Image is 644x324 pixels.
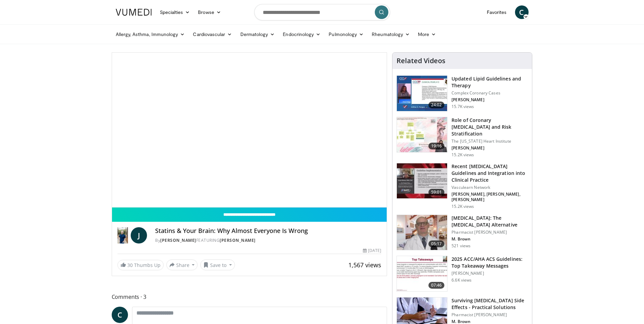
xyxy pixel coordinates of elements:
[279,28,325,41] a: Endocrinology
[397,163,447,199] img: 87825f19-cf4c-4b91-bba1-ce218758c6bb.150x105_q85_crop-smart_upscale.jpg
[428,189,445,196] span: 59:01
[452,243,471,249] p: 521 views
[397,117,528,158] a: 19:16 Role of Coronary [MEDICAL_DATA] and Risk Stratification The [US_STATE] Heart Institute [PER...
[236,28,279,41] a: Dermatology
[452,104,474,109] p: 15.7K views
[397,256,447,291] img: 369ac253-1227-4c00-b4e1-6e957fd240a8.150x105_q85_crop-smart_upscale.jpg
[452,236,528,242] p: M. Brown
[348,261,381,269] span: 1,567 views
[452,90,528,96] p: Complex Coronary Cases
[452,145,528,151] p: [PERSON_NAME]
[131,227,147,244] a: J
[363,248,381,254] div: [DATE]
[452,117,528,137] h3: Role of Coronary [MEDICAL_DATA] and Risk Stratification
[452,185,528,190] p: Vasculearn Network
[116,9,152,16] img: VuMedi Logo
[112,292,387,301] span: Comments 3
[160,237,196,243] a: [PERSON_NAME]
[452,215,528,228] h3: [MEDICAL_DATA]: The [MEDICAL_DATA] Alternative
[452,139,528,144] p: The [US_STATE] Heart Institute
[397,256,528,292] a: 07:46 2025 ACC/AHA ACS Guidelines: Top Takeaway Messages [PERSON_NAME] 6.6K views
[452,297,528,311] h3: Surviving [MEDICAL_DATA] Side Effects - Practical Solutions
[414,28,440,41] a: More
[397,215,447,250] img: ce9609b9-a9bf-4b08-84dd-8eeb8ab29fc6.150x105_q85_crop-smart_upscale.jpg
[452,152,474,158] p: 15.2K views
[156,5,194,19] a: Specialties
[194,5,225,19] a: Browse
[220,237,256,243] a: [PERSON_NAME]
[117,227,128,244] img: Dr. Jordan Rennicke
[397,76,447,111] img: 77f671eb-9394-4acc-bc78-a9f077f94e00.150x105_q85_crop-smart_upscale.jpg
[452,75,528,89] h3: Updated Lipid Guidelines and Therapy
[112,53,387,208] video-js: Video Player
[428,282,445,289] span: 07:46
[397,215,528,251] a: 05:17 [MEDICAL_DATA]: The [MEDICAL_DATA] Alternative Pharmacist [PERSON_NAME] M. Brown 521 views
[117,260,164,270] a: 30 Thumbs Up
[452,204,474,209] p: 15.2K views
[452,271,528,276] p: [PERSON_NAME]
[254,4,390,20] input: Search topics, interventions
[428,102,445,108] span: 24:02
[397,57,445,65] h4: Related Videos
[325,28,368,41] a: Pulmonology
[166,259,198,270] button: Share
[515,5,529,19] a: C
[452,163,528,183] h3: Recent [MEDICAL_DATA] Guidelines and Integration into Clinical Practice
[127,262,133,268] span: 30
[112,28,189,41] a: Allergy, Asthma, Immunology
[155,227,381,235] h4: Statins & Your Brain: Why Almost Everyone Is Wrong
[397,117,447,152] img: 1efa8c99-7b8a-4ab5-a569-1c219ae7bd2c.150x105_q85_crop-smart_upscale.jpg
[397,75,528,111] a: 24:02 Updated Lipid Guidelines and Therapy Complex Coronary Cases [PERSON_NAME] 15.7K views
[452,277,472,283] p: 6.6K views
[155,237,381,244] div: By FEATURING
[428,240,445,247] span: 05:17
[368,28,414,41] a: Rheumatology
[452,312,528,318] p: Pharmacist [PERSON_NAME]
[452,192,528,202] p: [PERSON_NAME], [PERSON_NAME], [PERSON_NAME]
[452,97,528,103] p: [PERSON_NAME]
[397,163,528,209] a: 59:01 Recent [MEDICAL_DATA] Guidelines and Integration into Clinical Practice Vasculearn Network ...
[200,259,235,270] button: Save to
[483,5,511,19] a: Favorites
[428,143,445,149] span: 19:16
[112,307,128,323] a: C
[452,230,528,235] p: Pharmacist [PERSON_NAME]
[452,256,528,269] h3: 2025 ACC/AHA ACS Guidelines: Top Takeaway Messages
[189,28,236,41] a: Cardiovascular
